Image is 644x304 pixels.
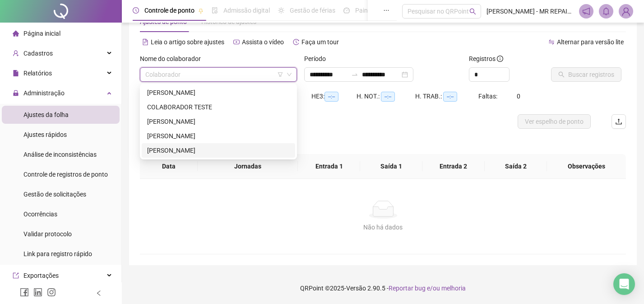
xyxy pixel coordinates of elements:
div: GIULIA ALVEREZ FERREIRA [142,114,295,129]
span: Gestão de solicitações [23,191,86,198]
span: Faltas: [478,93,499,100]
span: user-add [13,50,19,56]
div: Open Intercom Messenger [613,273,635,295]
footer: QRPoint © 2025 - 2.90.5 - [122,272,644,304]
span: history [293,39,299,45]
span: [PERSON_NAME] - MR REPAIR SAY HELLO TO THE FUTURE [486,6,574,16]
span: Admissão digital [223,7,270,14]
span: Página inicial [23,30,60,37]
th: Entrada 2 [422,154,485,179]
div: HE 3: [311,91,357,102]
span: Versão [346,285,366,292]
button: Ver espelho de ponto [518,114,591,129]
span: swap [548,39,555,45]
span: filter [278,72,283,77]
span: linkedin [33,288,42,297]
th: Entrada 1 [298,154,360,179]
span: notification [582,7,590,15]
span: Alternar para versão lite [557,38,624,46]
span: Controle de ponto [144,7,195,14]
span: Exportações [23,272,59,279]
span: search [469,8,476,15]
span: upload [615,118,622,125]
span: instagram [47,288,56,297]
span: bell [602,7,610,15]
span: Análise de inconsistências [23,151,97,158]
span: left [96,290,102,296]
span: Registros [469,54,503,64]
span: sun [278,7,284,14]
span: Administração [23,89,65,97]
span: Ajustes rápidos [23,131,67,138]
span: Ocorrências [23,210,57,218]
div: ALLAN ABAT [142,85,295,100]
span: swap-right [351,71,358,78]
span: Controle de registros de ponto [23,171,108,178]
span: --:-- [443,92,457,102]
span: info-circle [497,56,503,62]
span: Observações [554,161,619,171]
span: Ajustes da folha [23,111,69,118]
span: Faça um tour [301,38,339,46]
span: home [13,30,19,37]
div: [PERSON_NAME] [147,145,290,155]
div: LUNA SERENA CRUZ [142,143,295,158]
span: --:-- [381,92,395,102]
div: [PERSON_NAME] [147,88,290,98]
span: dashboard [343,7,350,14]
button: Buscar registros [551,67,621,82]
span: file-done [212,7,218,14]
span: Validar protocolo [23,230,72,238]
span: ellipsis [383,7,389,14]
span: Gestão de férias [290,7,335,14]
span: Cadastros [23,50,53,57]
div: COLABORADOR TESTE [147,102,290,112]
th: Observações [547,154,626,179]
th: Jornadas [198,154,298,179]
img: 89840 [619,5,633,18]
div: [PERSON_NAME] [147,131,290,141]
th: Saída 2 [485,154,547,179]
span: down [287,72,292,77]
span: Leia o artigo sobre ajustes [151,38,224,46]
div: [PERSON_NAME] [147,117,290,126]
span: youtube [233,39,240,45]
div: H. NOT.: [357,91,415,102]
th: Saída 1 [360,154,422,179]
span: export [13,272,19,279]
span: Assista o vídeo [242,38,284,46]
div: Não há dados [151,222,615,232]
span: lock [13,90,19,96]
span: facebook [20,288,29,297]
span: file-text [142,39,148,45]
span: --:-- [324,92,338,102]
label: Nome do colaborador [140,54,207,64]
div: COLABORADOR TESTE [142,100,295,114]
span: Link para registro rápido [23,250,92,257]
span: to [351,71,358,78]
span: file [13,70,19,76]
th: Data [140,154,198,179]
span: clock-circle [133,7,139,14]
label: Período [304,54,332,64]
span: Reportar bug e/ou melhoria [389,285,466,292]
span: 0 [517,93,520,100]
span: Painel do DP [355,7,390,14]
div: LEONARDO DA SILVA ROSA [142,129,295,143]
span: Relatórios [23,70,52,77]
div: H. TRAB.: [415,91,478,102]
span: pushpin [198,8,204,14]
